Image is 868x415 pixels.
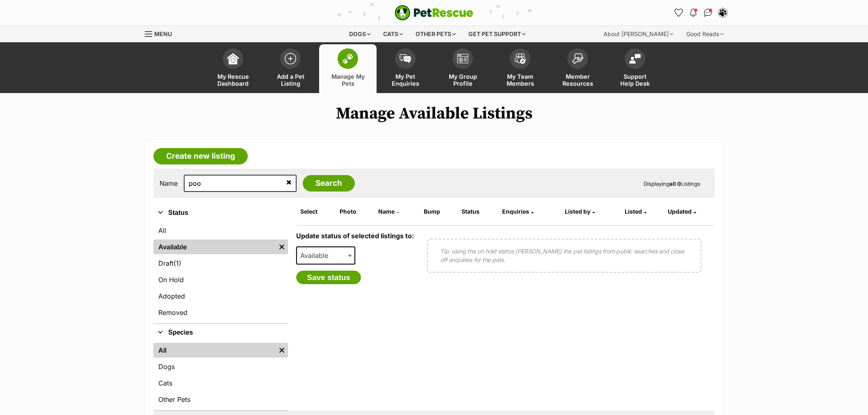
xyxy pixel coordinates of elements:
[502,208,534,215] a: Enquiries
[153,359,288,374] a: Dogs
[672,6,685,19] a: Favourites
[395,5,473,21] img: logo-e224e6f780fb5917bec1dbf3a21bbac754714ae5b6737aabdf751b685950b380.svg
[303,175,355,192] input: Search
[565,208,595,215] a: Listed by
[565,208,590,215] span: Listed by
[420,205,458,218] th: Bump
[377,26,409,42] div: Cats
[502,73,539,87] span: My Team Members
[262,44,319,93] a: Add a Pet Listing
[606,44,664,93] a: Support Help Desk
[153,272,288,287] a: On Hold
[668,208,692,215] span: Updated
[145,26,178,41] a: Menu
[440,247,688,264] p: Tip: using the on hold status [PERSON_NAME] the pet listings from public searches and close off e...
[153,341,288,410] div: Species
[400,54,411,63] img: pet-enquiries-icon-7e3ad2cf08bfb03b45e93fb7055b45f3efa6380592205ae92323e6603595dc1f.svg
[617,73,653,87] span: Support Help Desk
[153,289,288,303] a: Adopted
[378,208,395,215] span: Name
[153,343,276,358] a: All
[227,53,239,64] img: dashboard-icon-eb2f2d2d3e046f16d808141f083e7271f6b2e854fb5c12c21221c1fb7104beca.svg
[153,207,288,218] button: Status
[204,44,262,93] a: My Rescue Dashboard
[378,208,399,215] a: Name
[342,53,354,64] img: manage-my-pets-icon-02211641906a0b7f246fdf0571729dbe1e7629f14944591b6c1af311fb30b64b.svg
[377,44,434,93] a: My Pet Enquiries
[153,221,288,323] div: Status
[153,327,288,338] button: Species
[458,205,498,218] th: Status
[153,376,288,390] a: Cats
[704,9,713,17] img: chat-41dd97257d64d25036548639549fe6c8038ab92f7586957e7f3b1b290dea8141.svg
[457,54,468,64] img: group-profile-icon-3fa3cf56718a62981997c0bc7e787c4b2cf8bcc04b72c1350f741eb67cf2f40e.svg
[296,271,361,285] button: Save status
[514,53,526,64] img: team-members-icon-5396bd8760b3fe7c0b43da4ab00e1e3bb1a5d9ba89233759b79545d2d3fc5d0d.svg
[276,343,288,358] a: Remove filter
[491,44,549,93] a: My Team Members
[687,6,700,19] button: Notifications
[297,205,336,218] th: Select
[343,26,376,42] div: Dogs
[153,392,288,407] a: Other Pets
[629,54,641,64] img: help-desk-icon-fdf02630f3aa405de69fd3d07c3f3aa587a6932b1a1747fa1d2bba05be0121f9.svg
[153,239,276,254] a: Available
[336,205,374,218] th: Photo
[701,6,715,19] a: Conversations
[296,246,355,265] span: Available
[463,26,531,42] div: Get pet support
[716,6,729,19] button: My account
[276,239,288,254] a: Remove filter
[153,256,288,271] a: Draft
[434,44,491,93] a: My Group Profile
[395,5,473,21] a: PetRescue
[272,73,309,87] span: Add a Pet Listing
[669,180,681,187] strong: all 0
[444,73,481,87] span: My Group Profile
[329,73,366,87] span: Manage My Pets
[681,26,729,42] div: Good Reads
[668,208,696,215] a: Updated
[559,73,596,87] span: Member Resources
[625,208,646,215] a: Listed
[319,44,377,93] a: Manage My Pets
[153,148,248,164] a: Create new listing
[174,258,181,268] span: (1)
[598,26,679,42] div: About [PERSON_NAME]
[410,26,461,42] div: Other pets
[572,53,583,64] img: member-resources-icon-8e73f808a243e03378d46382f2149f9095a855e16c252ad45f914b54edf8863c.svg
[549,44,606,93] a: Member Resources
[502,208,529,215] span: translation missing: en.admin.listings.index.attributes.enquiries
[644,180,700,187] span: Displaying Listings
[296,232,414,240] label: Update status of selected listings to:
[215,73,251,87] span: My Rescue Dashboard
[153,223,288,238] a: All
[387,73,424,87] span: My Pet Enquiries
[297,250,336,261] span: Available
[160,180,178,187] label: Name
[153,305,288,320] a: Removed
[285,53,296,64] img: add-pet-listing-icon-0afa8454b4691262ce3f59096e99ab1cd57d4a30225e0717b998d2c9b9846f56.svg
[719,9,727,17] img: Lynda Smith profile pic
[154,30,172,37] span: Menu
[672,6,729,19] ul: Account quick links
[625,208,642,215] span: Listed
[690,9,697,17] img: notifications-46538b983faf8c2785f20acdc204bb7945ddae34d4c08c2a6579f10ce5e182be.svg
